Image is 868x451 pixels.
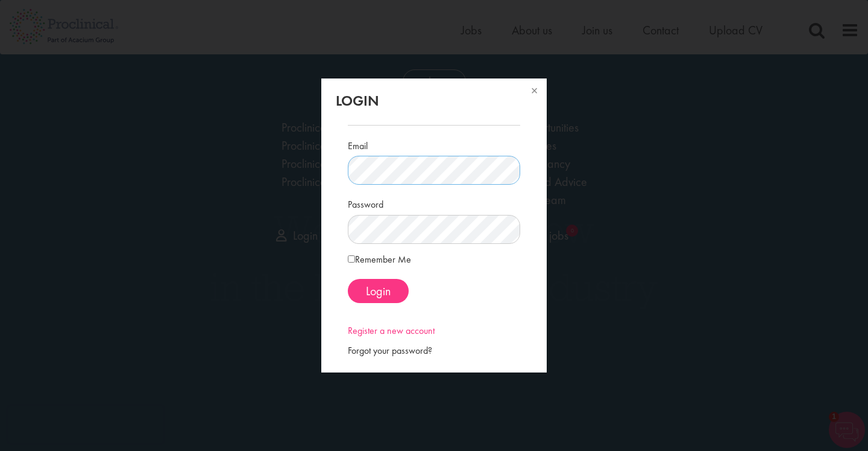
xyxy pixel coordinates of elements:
div: Forgot your password? [348,344,520,358]
a: Register a new account [348,324,435,337]
input: Remember Me [348,255,355,263]
label: Email [348,135,368,153]
h2: Login [336,93,532,109]
button: Login [348,279,409,303]
label: Password [348,194,383,212]
span: Login [366,283,391,299]
label: Remember Me [348,253,411,267]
